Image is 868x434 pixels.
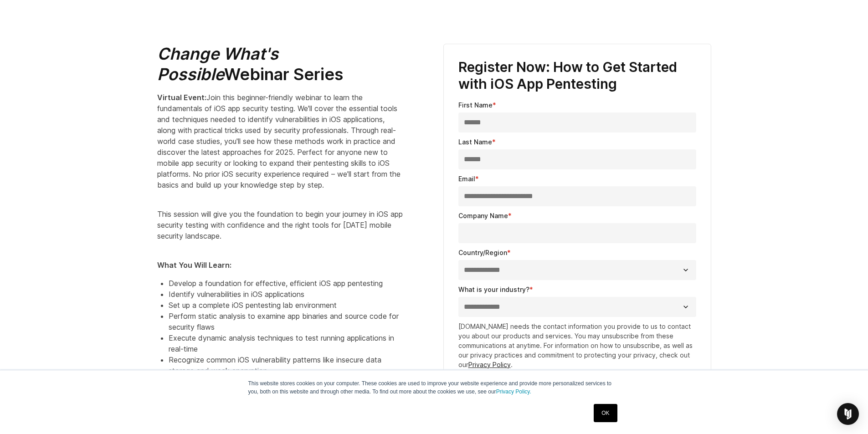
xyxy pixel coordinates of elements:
li: Perform static analysis to examine app binaries and source code for security flaws [169,311,403,332]
span: Company Name [458,212,508,220]
li: Recognize common iOS vulnerability patterns like insecure data storage and weak encryption [169,354,403,376]
a: Privacy Policy. [496,388,531,395]
p: This website stores cookies on your computer. These cookies are used to improve your website expe... [248,379,620,396]
li: Identify vulnerabilities in iOS applications [169,289,403,300]
span: Join this beginner-friendly webinar to learn the fundamentals of iOS app security testing. We'll ... [157,93,401,189]
h3: Register Now: How to Get Started with iOS App Pentesting [458,59,696,93]
li: Develop a foundation for effective, efficient iOS app pentesting [169,278,403,289]
span: What is your industry? [458,286,529,293]
span: Country/Region [458,249,507,256]
a: Privacy Policy [468,361,511,368]
strong: What You Will Learn: [157,260,231,270]
div: Open Intercom Messenger [837,403,859,425]
h2: Webinar Series [157,44,403,85]
li: Execute dynamic analysis techniques to test running applications in real-time [169,332,403,354]
strong: Virtual Event: [157,93,206,102]
span: First Name [458,101,493,109]
span: Email [458,175,475,183]
li: Set up a complete iOS pentesting lab environment [169,300,403,311]
a: OK [594,404,617,422]
em: Change What's Possible [157,44,278,84]
span: This session will give you the foundation to begin your journey in iOS app security testing with ... [157,209,403,240]
p: [DOMAIN_NAME] needs the contact information you provide to us to contact you about our products a... [458,322,696,369]
span: Last Name [458,138,492,146]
